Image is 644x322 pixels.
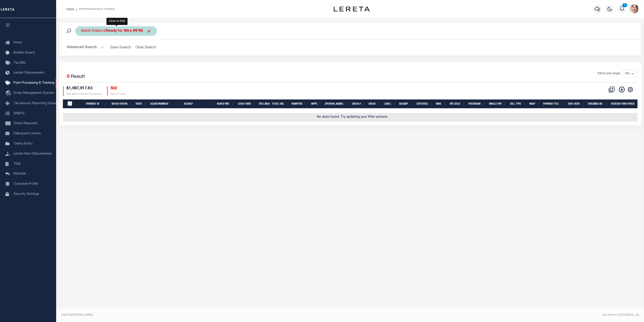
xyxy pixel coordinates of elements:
th: Backup: activate to sort column ascending [397,99,415,109]
th: Wire: activate to sort column ascending [434,99,448,109]
button: 1 [618,5,626,14]
th: Batch Status: activate to sort column ascending [109,99,134,109]
th: Total Due: activate to sort column ascending [270,99,290,109]
span: 1 [622,3,627,7]
th: Tracking No: activate to sort column ascending [586,99,609,109]
span: Refunds [13,172,26,176]
span: Home [13,41,22,44]
span: Check Requests [13,122,37,125]
h4: 502 [110,86,126,91]
span: Customer Profile [13,182,38,186]
span: Taxing Entity [13,142,33,145]
button: Clear Search [134,43,158,52]
th: Redeem Thru Payer: activate to sort column ascending [609,99,642,109]
th: Tax Lines [257,99,270,109]
th: Date Sent: activate to sort column ascending [566,99,586,109]
th: Payment File: activate to sort column ascending [541,99,565,109]
b: Ready for Wire (RFW) [106,29,151,33]
span: Click to Remove [147,29,151,34]
th: Postmark: activate to sort column ascending [467,99,487,109]
span: Lender Non-Disbursement [13,152,52,155]
th: State: activate to sort column ascending [134,99,149,109]
span: Tax Amount Reporting Queue [13,102,57,105]
label: Result [71,73,85,81]
td: No data found. Try updating your filter options [63,113,642,122]
th: Payment ID: activate to sort column ascending [80,99,109,109]
p: Total Agency Payment Due Amount [66,92,102,96]
span: Delinquent Letters [13,132,41,135]
th: Check: activate to sort column ascending [367,99,382,109]
th: Good Thru: activate to sort column ascending [236,99,257,109]
span: Order Management System [13,92,54,95]
div: Batch Status is [75,26,157,36]
h4: $1,987,917.63 [66,86,102,91]
img: logo-dark.svg [334,7,370,11]
th: Single Pay: activate to sort column ascending [487,99,508,109]
span: Pymt Processing & Tracking [13,81,54,85]
button: Advanced Search [67,43,104,52]
th: SNAP: activate to sort column ascending [527,99,542,109]
th: PayeePmtBatchStatus [65,99,80,109]
span: 0 [67,74,69,79]
button: Save Search [108,43,134,52]
span: Lender Disbursement [13,71,45,74]
span: SNAPQ [13,112,24,115]
a: Home [66,8,74,10]
th: Certified: activate to sort column ascending [415,99,434,109]
th: Spc.Delv: activate to sort column ascending [448,99,467,109]
th: Check #: activate to sort column ascending [349,99,367,109]
span: Items per page [597,71,620,76]
th: Bill Fee: activate to sort column ascending [323,99,349,109]
th: Rdmptns: activate to sort column ascending [290,99,309,109]
th: MPPC: activate to sort column ascending [309,99,323,109]
span: Bulletin Board [13,51,35,54]
th: Agency: activate to sort column ascending [182,99,215,109]
th: Bill Type: activate to sort column ascending [508,99,527,109]
th: AgencyNumber: activate to sort column ascending [148,99,182,109]
i: travel_explore [5,90,13,96]
div: Click to Edit [106,18,128,25]
span: Tax Bills [13,61,26,65]
span: Security Settings [13,193,39,196]
th: Label: activate to sort column ascending [382,99,397,109]
span: TIQA [13,162,21,165]
li: Pymt Processing & Tracking [74,7,115,11]
p: Total Tax Lines [110,92,126,96]
th: SCHED PMT: activate to sort column ascending [215,99,236,109]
